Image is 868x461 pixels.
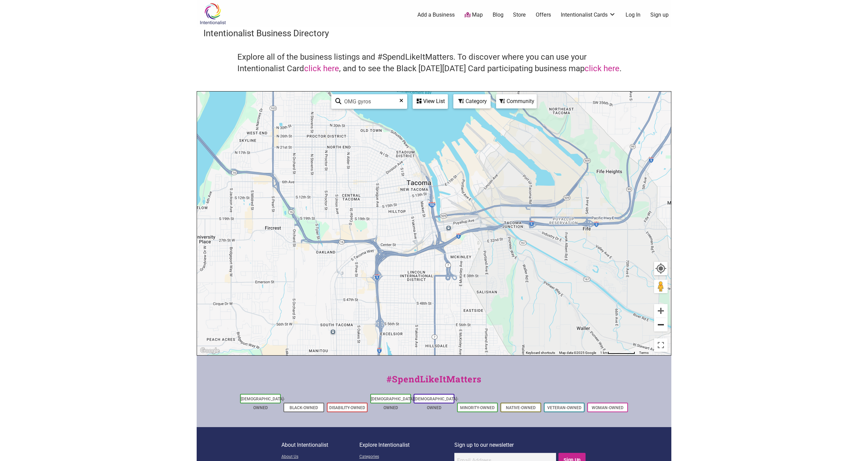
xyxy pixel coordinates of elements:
[453,94,491,108] div: Filter by category
[639,351,649,355] a: Terms
[197,3,229,25] img: Intentionalist
[413,94,448,109] div: See a list of the visible businesses
[654,304,668,318] button: Zoom in
[654,318,668,332] button: Zoom out
[465,11,483,19] a: Map
[281,441,359,449] p: About Intentionalist
[371,397,415,410] a: [DEMOGRAPHIC_DATA]-Owned
[304,64,339,73] a: click here
[417,11,455,19] a: Add a Business
[341,95,403,108] input: Type to find and filter...
[497,95,536,108] div: Community
[199,346,221,355] img: Google
[203,27,665,39] h3: Intentionalist Business Directory
[654,262,668,275] button: Your Location
[197,373,671,393] div: #SpendLikeItMatters
[290,405,318,410] a: Black-Owned
[654,280,668,293] button: Drag Pegman onto the map to open Street View
[650,11,669,19] a: Sign up
[454,95,490,108] div: Category
[413,95,447,108] div: View List
[506,405,536,410] a: Native-Owned
[585,64,619,73] a: click here
[598,350,637,355] button: Map Scale: 1 km per 77 pixels
[526,350,555,355] button: Keyboard shortcuts
[600,351,608,355] span: 1 km
[654,338,668,352] button: Toggle fullscreen view
[626,11,640,19] a: Log In
[329,405,365,410] a: Disability-Owned
[359,441,454,449] p: Explore Intentionalist
[414,397,458,410] a: [DEMOGRAPHIC_DATA]-Owned
[454,441,587,449] p: Sign up to our newsletter
[493,11,504,19] a: Blog
[547,405,581,410] a: Veteran-Owned
[331,94,407,109] div: Type to search and filter
[199,346,221,355] a: Open this area in Google Maps (opens a new window)
[592,405,624,410] a: Woman-Owned
[237,52,631,74] h4: Explore all of the business listings and #SpendLikeItMatters. To discover where you can use your ...
[496,94,537,108] div: Filter by Community
[536,11,551,19] a: Offers
[460,405,495,410] a: Minority-Owned
[241,397,285,410] a: [DEMOGRAPHIC_DATA]-Owned
[559,351,596,355] span: Map data ©2025 Google
[561,11,616,19] a: Intentionalist Cards
[513,11,526,19] a: Store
